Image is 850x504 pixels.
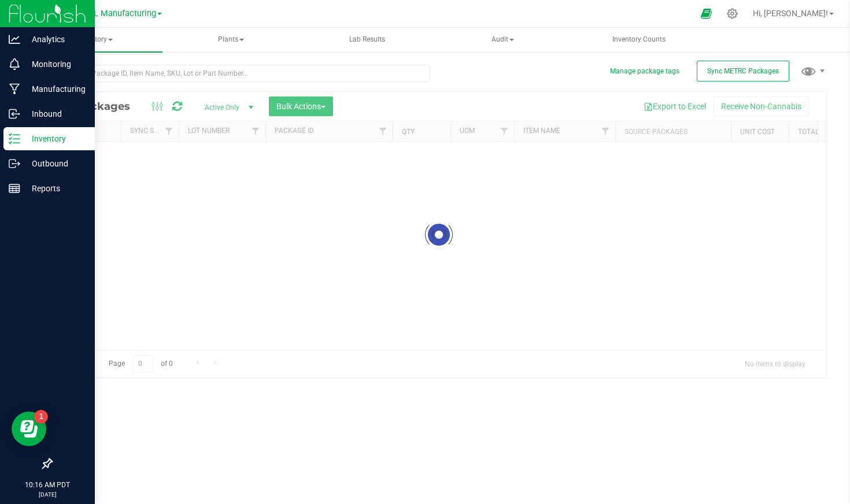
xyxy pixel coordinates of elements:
[9,83,20,95] inline-svg: Manufacturing
[436,28,570,51] span: Audit
[9,133,20,144] inline-svg: Inventory
[9,108,20,120] inline-svg: Inbound
[597,35,681,45] span: Inventory Counts
[75,9,156,18] span: LEVEL Manufacturing
[610,66,679,76] button: Manage package tags
[12,412,46,446] iframe: Resource center
[693,2,719,25] span: Open Ecommerce Menu
[164,28,298,51] span: Plants
[571,28,706,52] a: Inventory Counts
[9,183,20,194] inline-svg: Reports
[28,28,162,52] a: Inventory
[34,410,48,424] iframe: Resource center unread badge
[334,35,401,45] span: Lab Results
[5,490,90,499] p: [DATE]
[164,28,298,52] a: Plants
[20,107,90,121] p: Inbound
[5,480,90,490] p: 10:16 AM PDT
[753,9,828,18] span: Hi, [PERSON_NAME]!
[697,61,789,81] button: Sync METRC Packages
[9,58,20,70] inline-svg: Monitoring
[20,157,90,171] p: Outbound
[20,82,90,96] p: Manufacturing
[20,132,90,146] p: Inventory
[9,158,20,169] inline-svg: Outbound
[20,32,90,46] p: Analytics
[707,67,779,75] span: Sync METRC Packages
[725,8,740,19] div: Manage settings
[9,34,20,45] inline-svg: Analytics
[300,28,434,52] a: Lab Results
[51,65,430,82] input: Search Package ID, Item Name, SKU, Lot or Part Number...
[20,181,90,195] p: Reports
[20,57,90,71] p: Monitoring
[435,28,570,52] a: Audit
